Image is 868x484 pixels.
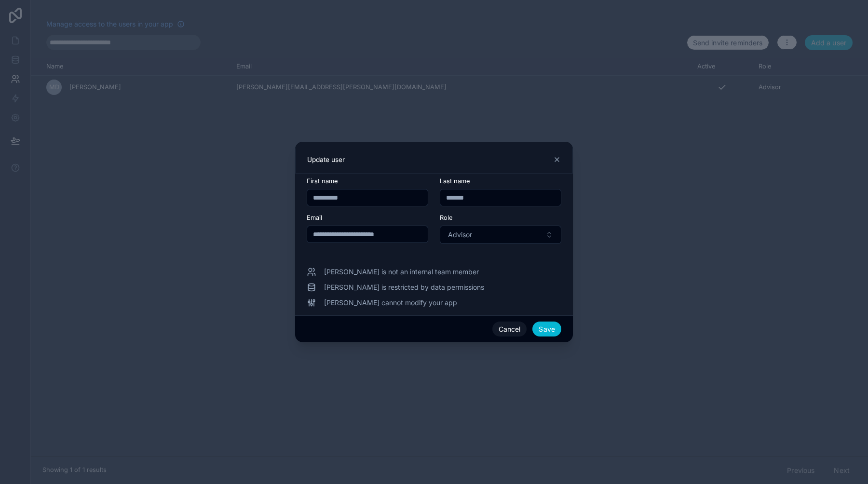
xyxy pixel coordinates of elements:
span: First name [307,177,338,185]
span: Last name [440,177,470,185]
span: [PERSON_NAME] cannot modify your app [324,298,457,308]
button: Cancel [492,322,527,337]
h3: Update user [307,154,345,165]
span: [PERSON_NAME] is restricted by data permissions [324,282,484,292]
button: Save [532,322,561,337]
button: Select Button [440,226,561,244]
span: [PERSON_NAME] is not an internal team member [324,267,479,277]
span: Advisor [448,230,472,240]
span: Email [307,214,322,221]
span: Role [440,214,452,221]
